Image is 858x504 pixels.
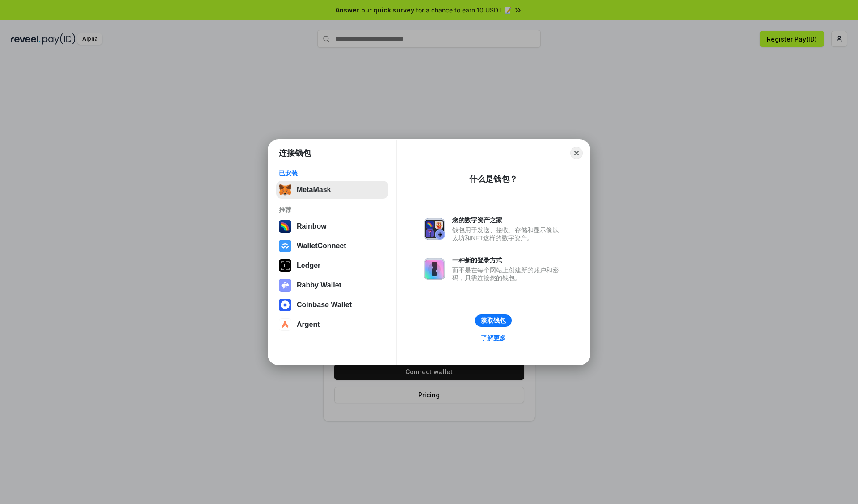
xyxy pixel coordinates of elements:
[452,226,563,242] div: 钱包用于发送、接收、存储和显示像以太坊和NFT这样的数字资产。
[276,296,388,314] button: Coinbase Wallet
[475,332,511,344] a: 了解更多
[452,216,563,224] div: 您的数字资产之家
[452,266,563,282] div: 而不是在每个网站上创建新的账户和密码，只需连接您的钱包。
[481,317,506,325] div: 获取钱包
[279,259,291,272] img: svg+xml,%3Csvg%20xmlns%3D%22http%3A%2F%2Fwww.w3.org%2F2000%2Fsvg%22%20width%3D%2228%22%20height%3...
[279,169,386,177] div: 已安装
[297,301,352,309] div: Coinbase Wallet
[424,258,445,280] img: svg+xml,%3Csvg%20xmlns%3D%22http%3A%2F%2Fwww.w3.org%2F2000%2Fsvg%22%20fill%3D%22none%22%20viewBox...
[279,148,311,158] h1: 连接钱包
[469,174,517,184] div: 什么是钱包？
[481,334,506,342] div: 了解更多
[424,218,445,240] img: svg+xml,%3Csvg%20xmlns%3D%22http%3A%2F%2Fwww.w3.org%2F2000%2Fsvg%22%20fill%3D%22none%22%20viewBox...
[475,314,512,327] button: 获取钱包
[276,217,388,235] button: Rainbow
[276,237,388,255] button: WalletConnect
[452,256,563,264] div: 一种新的登录方式
[279,318,291,331] img: svg+xml,%3Csvg%20width%3D%2228%22%20height%3D%2228%22%20viewBox%3D%220%200%2028%2028%22%20fill%3D...
[297,281,341,289] div: Rabby Wallet
[276,316,388,333] button: Argent
[297,262,320,270] div: Ledger
[279,220,291,233] img: svg+xml,%3Csvg%20width%3D%22120%22%20height%3D%22120%22%20viewBox%3D%220%200%20120%20120%22%20fil...
[297,242,346,250] div: WalletConnect
[297,222,327,230] div: Rainbow
[297,321,320,329] div: Argent
[297,186,331,194] div: MetaMask
[279,240,291,252] img: svg+xml,%3Csvg%20width%3D%2228%22%20height%3D%2228%22%20viewBox%3D%220%200%2028%2028%22%20fill%3D...
[279,299,291,311] img: svg+xml,%3Csvg%20width%3D%2228%22%20height%3D%2228%22%20viewBox%3D%220%200%2028%2028%22%20fill%3D...
[276,181,388,199] button: MetaMask
[276,257,388,275] button: Ledger
[279,206,386,214] div: 推荐
[279,183,291,196] img: svg+xml,%3Csvg%20fill%3D%22none%22%20height%3D%2233%22%20viewBox%3D%220%200%2035%2033%22%20width%...
[279,279,291,292] img: svg+xml,%3Csvg%20xmlns%3D%22http%3A%2F%2Fwww.w3.org%2F2000%2Fsvg%22%20fill%3D%22none%22%20viewBox...
[276,276,388,294] button: Rabby Wallet
[570,147,583,159] button: Close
